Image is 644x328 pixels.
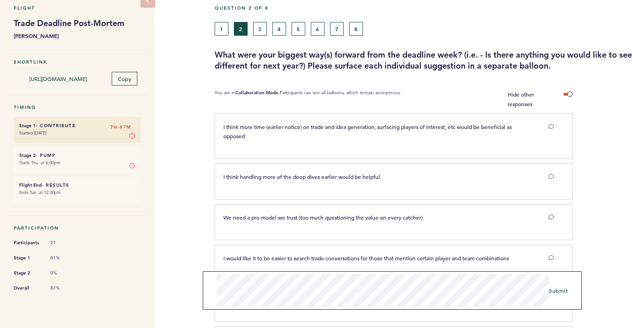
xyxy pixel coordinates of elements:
[349,22,363,36] button: 8
[14,225,141,231] h5: Participation
[118,75,131,82] span: Copy
[19,189,61,195] time: Ends Tue. at 12:00pm
[14,18,141,29] h1: Trade Deadline Post-Mortem
[110,123,131,132] span: 7H 47M
[292,22,305,36] button: 5
[50,285,78,291] span: 81%
[14,31,141,40] b: [PERSON_NAME]
[14,238,41,247] span: Participants
[223,123,513,140] span: I think more time (earlier notice) on trade and idea generation, surfacing players of interest, e...
[330,22,344,36] button: 7
[508,91,534,108] span: Hide other responses
[14,104,141,110] h5: Timing
[272,22,286,36] button: 4
[223,214,422,221] span: We need a pro model we trust (too much questioning the value on every catcher)
[50,255,78,261] span: 81%
[549,286,568,295] button: Submit
[19,160,60,166] time: Starts Thu. at 6:00pm
[215,49,637,71] h3: What were your biggest way(s) forward from the deadline week? (i.e. - Is there anything you would...
[223,254,509,262] span: I would like it to be easier to search trade conversations for those that mention certain player ...
[19,182,135,188] h6: - Results
[19,152,135,158] h6: - Pump
[14,59,141,65] h5: Shortlink
[14,5,141,11] h5: Flight
[215,22,228,36] button: 1
[19,123,135,129] h6: - Contribute
[14,253,41,263] span: Stage 1
[215,5,637,11] h5: Question 2 of 8
[19,130,46,136] time: Started [DATE]
[253,22,267,36] button: 3
[50,270,78,276] span: 0%
[14,284,41,293] span: Overall
[14,269,41,278] span: Stage 2
[112,72,137,86] button: Copy
[19,123,36,129] small: Stage 1
[235,90,280,96] b: Collaboration Mode.
[215,90,401,109] p: You are in Participants can see all balloons, which remain anonymous.
[19,182,42,188] small: Flight End
[311,22,325,36] button: 6
[234,22,248,36] button: 2
[50,240,78,246] span: 21
[19,152,36,158] small: Stage 2
[549,287,568,294] span: Submit
[223,173,381,180] span: I think handling more of the deep dives earlier would be helpful.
